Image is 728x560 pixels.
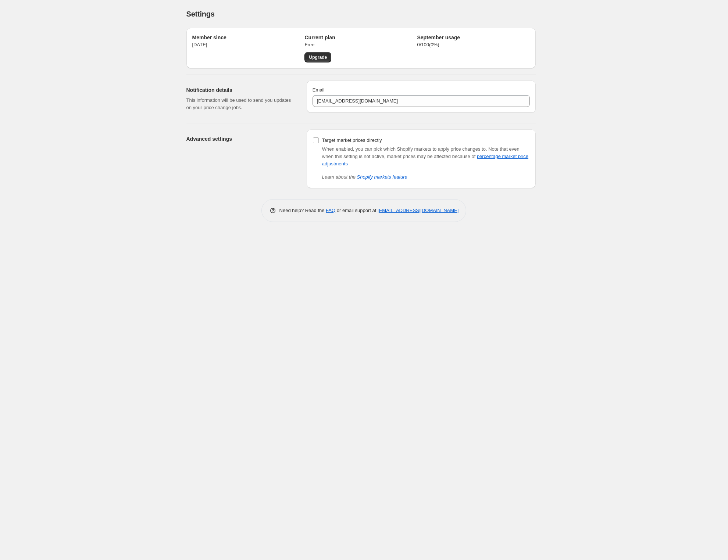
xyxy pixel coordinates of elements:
[322,146,528,166] span: Note that even when this setting is not active, market prices may be affected because of
[322,137,382,143] span: Target market prices directly
[335,208,378,213] span: or email support at
[322,146,487,152] span: When enabled, you can pick which Shopify markets to apply price changes to.
[192,41,305,49] p: [DATE]
[279,208,326,213] span: Need help? Read the
[304,34,417,41] h2: Current plan
[378,208,458,213] a: [EMAIL_ADDRESS][DOMAIN_NAME]
[309,54,327,60] span: Upgrade
[304,52,331,62] a: Upgrade
[357,174,407,180] a: Shopify markets feature
[417,34,529,41] h2: September usage
[186,135,295,143] h2: Advanced settings
[326,208,335,213] a: FAQ
[304,41,417,49] p: Free
[186,97,295,111] p: This information will be used to send you updates on your price change jobs.
[186,86,295,94] h2: Notification details
[417,41,529,49] p: 0 / 100 ( 0 %)
[186,10,215,18] span: Settings
[192,34,305,41] h2: Member since
[313,87,325,93] span: Email
[322,174,407,180] i: Learn about the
